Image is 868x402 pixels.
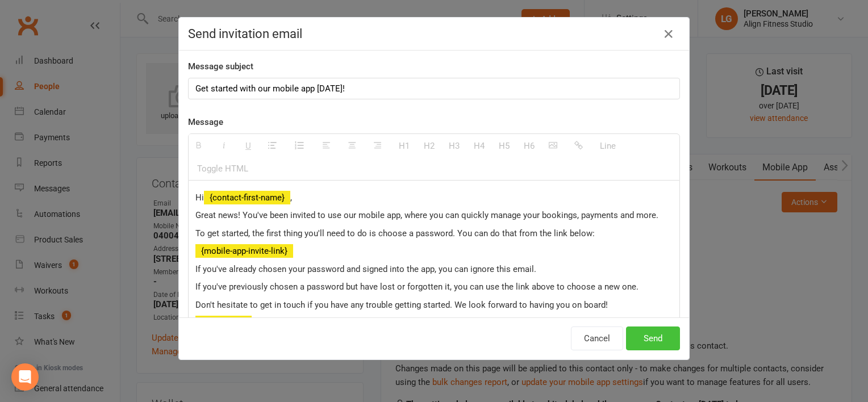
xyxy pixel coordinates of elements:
[188,27,680,41] h4: Send invitation email
[660,25,678,43] button: Close
[11,363,39,391] div: Open Intercom Messenger
[188,115,223,129] label: Message
[195,262,673,276] p: If you've already chosen your password and signed into the app, you can ignore this email.
[195,280,673,294] p: If you've previously chosen a password but have lost or forgotten it, you can use the link above ...
[195,191,673,204] p: Hi ,
[626,326,680,350] button: Send
[189,78,679,99] div: Get started with our mobile app [DATE]!
[195,298,673,312] p: Don't hesitate to get in touch if you have any trouble getting started. We look forward to having...
[571,326,623,350] button: Cancel
[188,60,253,73] label: Message subject
[195,227,673,240] p: To get started, the first thing you'll need to do is choose a password. You can do that from the ...
[195,208,673,222] p: Great news! You've been invited to use our mobile app, where you can quickly manage your bookings...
